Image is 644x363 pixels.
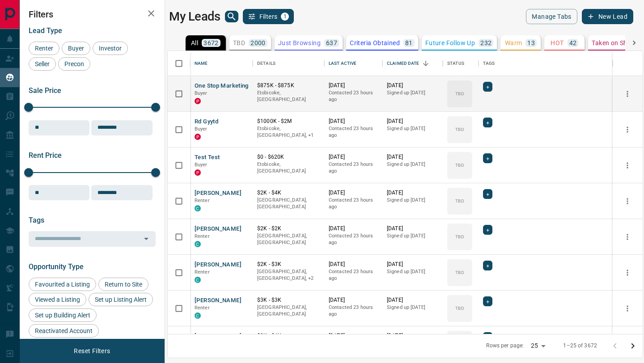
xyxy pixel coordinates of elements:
[455,90,464,97] p: TBD
[350,40,400,46] p: Criteria Obtained
[195,98,201,104] div: property.ca
[32,296,83,303] span: Viewed a Listing
[195,169,201,176] div: property.ca
[329,161,378,175] p: Contacted 23 hours ago
[29,26,62,35] span: Lead Type
[569,40,577,46] p: 42
[329,197,378,211] p: Contacted 23 hours ago
[329,268,378,282] p: Contacted 23 hours ago
[29,324,99,338] div: Reactivated Account
[486,342,524,350] p: Rows per page:
[257,232,320,246] p: [GEOGRAPHIC_DATA], [GEOGRAPHIC_DATA]
[29,262,84,271] span: Opportunity Type
[387,268,438,275] p: Signed up [DATE]
[483,225,492,235] div: +
[29,216,44,224] span: Tags
[621,266,634,279] button: more
[102,281,145,288] span: Return to Site
[527,339,549,352] div: 25
[191,40,198,46] p: All
[621,159,634,172] button: more
[253,51,324,76] div: Details
[195,225,241,233] button: [PERSON_NAME]
[387,296,438,304] p: [DATE]
[29,308,97,322] div: Set up Building Alert
[486,261,489,270] span: +
[140,232,153,245] button: Open
[483,51,495,76] div: Tags
[621,194,634,208] button: more
[621,230,634,244] button: more
[387,304,438,311] p: Signed up [DATE]
[32,60,53,68] span: Seller
[62,42,90,55] div: Buyer
[195,205,201,211] div: condos.ca
[455,305,464,312] p: TBD
[329,51,356,76] div: Last Active
[387,89,438,97] p: Signed up [DATE]
[195,296,241,305] button: [PERSON_NAME]
[282,13,288,20] span: 1
[387,118,438,125] p: [DATE]
[257,332,320,340] p: $3K - $4K
[326,40,337,46] p: 637
[257,197,320,211] p: [GEOGRAPHIC_DATA], [GEOGRAPHIC_DATA]
[329,89,378,103] p: Contacted 23 hours ago
[68,343,116,359] button: Reset Filters
[195,153,220,162] button: Test Test
[195,312,201,319] div: condos.ca
[387,153,438,161] p: [DATE]
[329,153,378,161] p: [DATE]
[195,305,210,311] span: Renter
[329,189,378,197] p: [DATE]
[329,296,378,304] p: [DATE]
[486,297,489,306] span: +
[329,82,378,89] p: [DATE]
[483,153,492,163] div: +
[29,293,86,306] div: Viewed a Listing
[621,302,634,315] button: more
[195,162,208,168] span: Buyer
[387,125,438,132] p: Signed up [DATE]
[32,327,96,334] span: Reactivated Account
[190,51,253,76] div: Name
[551,40,563,46] p: HOT
[92,296,150,303] span: Set up Listing Alert
[387,332,438,340] p: [DATE]
[329,225,378,232] p: [DATE]
[405,40,413,46] p: 81
[483,82,492,92] div: +
[527,40,535,46] p: 13
[195,233,210,239] span: Renter
[387,189,438,197] p: [DATE]
[563,342,597,350] p: 1–25 of 3672
[443,51,479,76] div: Status
[387,225,438,232] p: [DATE]
[257,268,320,282] p: East End, Toronto
[486,225,489,234] span: +
[486,333,489,342] span: +
[483,261,492,270] div: +
[195,198,210,203] span: Renter
[257,51,275,76] div: Details
[486,190,489,198] span: +
[195,126,208,132] span: Buyer
[195,269,210,275] span: Renter
[243,9,294,24] button: Filters1
[29,278,96,291] div: Favourited a Listing
[425,40,475,46] p: Future Follow Up
[419,57,432,70] button: Sort
[195,189,241,198] button: [PERSON_NAME]
[582,9,633,24] button: New Lead
[257,118,320,125] p: $1000K - $2M
[65,45,87,52] span: Buyer
[479,51,613,76] div: Tags
[169,9,220,24] h1: My Leads
[257,89,320,103] p: Etobicoke, [GEOGRAPHIC_DATA]
[195,51,208,76] div: Name
[29,42,59,55] div: Renter
[257,82,320,89] p: $875K - $875K
[29,57,56,71] div: Seller
[195,82,249,90] button: One Stop Marketing
[195,277,201,283] div: condos.ca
